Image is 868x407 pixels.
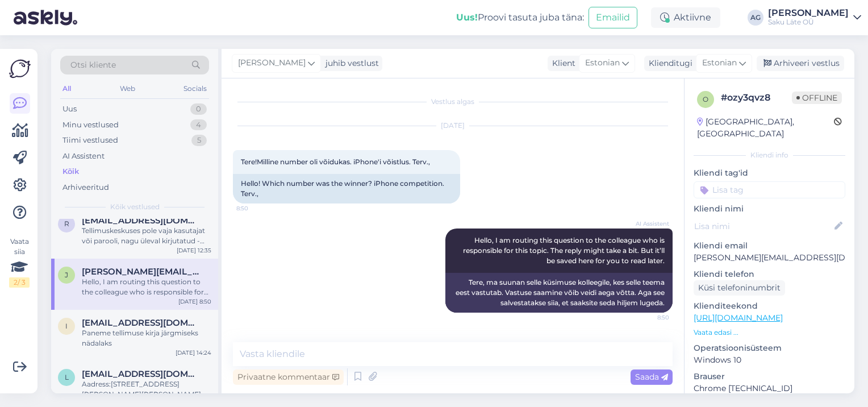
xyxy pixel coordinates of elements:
div: Kõik [62,166,79,177]
div: Klient [548,57,575,69]
span: L [65,373,69,381]
div: AI Assistent [62,151,105,162]
div: 0 [190,103,207,115]
a: [PERSON_NAME]Saku Läte OÜ [768,9,861,27]
span: Estonian [702,57,737,69]
div: AG [748,10,763,26]
span: I [65,322,68,330]
div: Tellimuskeskuses pole vaja kasutajat või parooli, nagu üleval kirjutatud - dubleerin igaks juhuks... [82,226,211,246]
p: Windows 10 [694,354,845,366]
p: Operatsioonisüsteem [694,342,845,354]
div: Hello, I am routing this question to the colleague who is responsible for this topic. The reply m... [82,277,211,297]
button: Emailid [589,7,637,28]
span: 8:50 [627,313,669,322]
p: Kliendi tag'id [694,167,845,179]
div: [DATE] [233,121,673,131]
a: [URL][DOMAIN_NAME] [694,313,783,323]
div: [GEOGRAPHIC_DATA], [GEOGRAPHIC_DATA] [697,116,834,140]
div: Klienditugi [644,57,692,69]
div: Kliendi info [694,150,845,160]
span: Otsi kliente [70,59,116,71]
div: Hello! Which number was the winner? iPhone competition. Terv., [233,174,460,204]
div: [PERSON_NAME] [768,9,849,18]
p: Vaata edasi ... [694,327,845,338]
b: Uus! [456,12,478,23]
div: # ozy3qvz8 [721,91,792,105]
p: Kliendi email [694,240,845,252]
span: J [65,271,68,279]
div: Vaata siia [9,236,30,288]
span: Estonian [585,57,620,69]
div: juhib vestlust [321,57,379,69]
span: Saada [635,372,668,382]
div: [DATE] 8:50 [178,297,211,306]
div: Privaatne kommentaar [233,369,344,385]
input: Lisa tag [694,181,845,198]
p: Klienditeekond [694,300,845,312]
div: Tiimi vestlused [62,135,118,146]
span: Infonellipak@gmail.com [82,318,200,328]
div: Proovi tasuta juba täna: [456,11,584,24]
div: [DATE] 12:35 [177,246,211,255]
div: Uus [62,103,77,115]
span: r [64,219,69,228]
div: 2 / 3 [9,277,30,288]
p: Chrome [TECHNICAL_ID] [694,383,845,394]
div: Aktiivne [651,7,720,28]
img: Askly Logo [9,58,31,80]
span: [PERSON_NAME] [238,57,306,69]
input: Lisa nimi [694,220,832,232]
span: o [703,95,708,103]
p: [PERSON_NAME][EMAIL_ADDRESS][DOMAIN_NAME] [694,252,845,264]
span: reelika.vaiksaar@arcovara.com [82,215,200,226]
div: 5 [191,135,207,146]
div: Vestlus algas [233,97,673,107]
div: Web [118,81,137,96]
div: Socials [181,81,209,96]
span: Tere!Milline number oli võidukas. iPhone'i võistlus. Terv., [241,157,430,166]
p: Brauser [694,371,845,383]
div: Arhiveeritud [62,182,109,193]
span: AI Assistent [627,219,669,228]
div: Aadress:[STREET_ADDRESS][PERSON_NAME][PERSON_NAME] [82,379,211,400]
div: Paneme tellimuse kirja järgmiseks nädalaks [82,328,211,348]
span: Kõik vestlused [110,202,160,212]
div: Arhiveeri vestlus [757,56,844,71]
div: 4 [190,119,207,131]
span: Laurisusi1@gmail.com [82,369,200,379]
div: All [60,81,73,96]
p: Kliendi nimi [694,203,845,215]
span: 8:50 [236,204,279,213]
div: [DATE] 14:24 [176,348,211,357]
div: Küsi telefoninumbrit [694,280,785,296]
div: Tere, ma suunan selle küsimuse kolleegile, kes selle teema eest vastutab. Vastuse saamine võib ve... [445,273,673,313]
p: Kliendi telefon [694,268,845,280]
span: Hello, I am routing this question to the colleague who is responsible for this topic. The reply m... [463,236,666,265]
div: Saku Läte OÜ [768,18,849,27]
span: Offline [792,92,842,104]
div: Minu vestlused [62,119,119,131]
span: Jelena.parn@vertexestonia.eu [82,267,200,277]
